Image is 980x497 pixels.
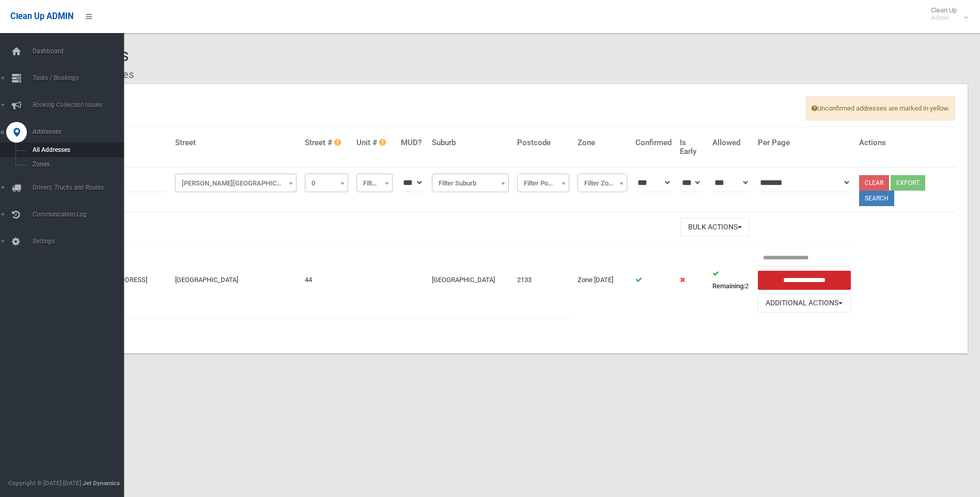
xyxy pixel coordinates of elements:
h4: Zone [578,138,627,147]
span: Unconfirmed addresses are marked in yellow. [806,97,955,120]
td: 2133 [513,242,573,318]
span: Zones [29,161,123,168]
span: Filter Zone [578,174,627,192]
h4: Postcode [517,138,569,147]
a: Clear [859,175,889,191]
span: Conway Road (BANKSTOWN) [175,174,297,192]
span: Communication Log [29,211,132,218]
strong: Jet Dynamics [83,479,120,487]
h4: Street [175,138,297,147]
h4: Is Early [680,138,704,156]
td: [GEOGRAPHIC_DATA] [171,242,301,318]
span: 0 [307,176,346,191]
h4: MUD? [401,138,424,147]
span: Clean Up ADMIN [10,11,73,21]
span: Clean Up [926,6,967,22]
td: [GEOGRAPHIC_DATA] [428,242,513,318]
span: All Addresses [29,146,123,153]
h4: Address [88,138,167,147]
h4: Confirmed [635,138,672,147]
span: Dashboard [29,48,132,55]
span: Filter Unit # [356,174,393,192]
span: Filter Unit # [359,176,390,191]
h4: Unit # [356,138,393,147]
span: Copyright © [DATE]-[DATE] [8,479,81,487]
h4: Actions [859,138,951,147]
strong: Remaining: [712,282,745,290]
h4: Street # [305,138,348,147]
button: Search [859,191,894,206]
td: Zone [DATE] [573,242,631,318]
span: Settings [29,238,132,245]
span: Filter Postcode [520,176,567,191]
span: Tasks / Bookings [29,74,132,82]
span: Booking Collection Issues [29,101,132,108]
h4: Allowed [712,138,749,147]
span: Drivers, Trucks and Routes [29,184,132,191]
span: Filter Postcode [517,174,569,192]
span: Addresses [29,128,132,135]
button: Export [891,175,925,191]
button: Bulk Actions [680,218,750,237]
h4: Per Page [758,138,851,147]
button: Additional Actions [758,293,851,313]
small: Admin [931,14,957,22]
span: Filter Suburb [432,174,509,192]
span: Filter Zone [580,176,625,191]
h4: Suburb [432,138,509,147]
td: 44 [301,242,352,318]
span: Conway Road (BANKSTOWN) [178,176,294,191]
span: 0 [305,174,348,192]
span: Filter Suburb [434,176,506,191]
td: 2 [708,242,753,318]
